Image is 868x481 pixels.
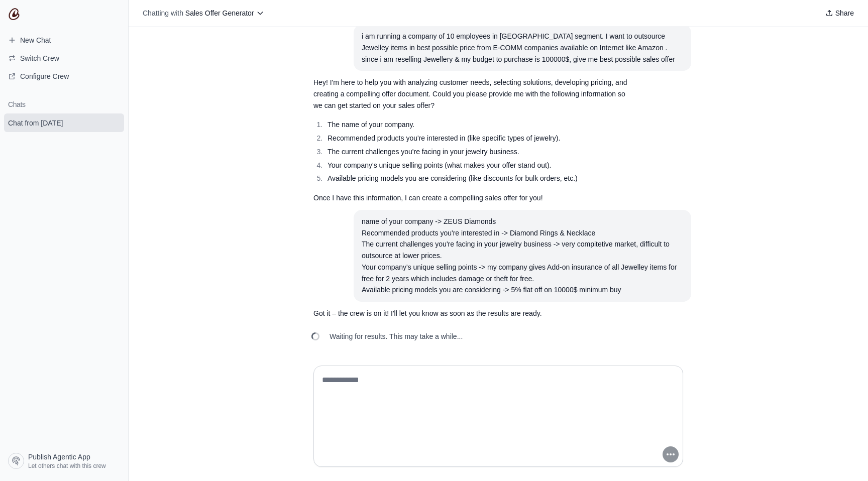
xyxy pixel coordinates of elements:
button: Switch Crew [4,50,124,66]
a: Publish Agentic App Let others chat with this crew [4,449,124,473]
span: Let others chat with this crew [28,462,106,470]
span: Switch Crew [20,53,59,63]
section: User message [354,210,691,302]
span: Chatting with [143,8,183,18]
span: Waiting for results. This may take a while... [330,331,463,341]
a: Configure Crew [4,68,124,84]
button: Share [821,6,858,20]
a: Chat from [DATE] [4,113,124,132]
span: Publish Agentic App [28,452,90,462]
span: Share [835,8,854,18]
span: Chat from [DATE] [8,118,63,128]
li: Your company's unique selling points (what makes your offer stand out). [324,160,635,171]
p: Hey! I'm here to help you with analyzing customer needs, selecting solutions, developing pricing,... [313,77,635,111]
li: Recommended products you're interested in (like specific types of jewelry). [324,133,635,144]
section: Response [305,71,643,210]
section: Response [305,302,643,325]
p: Got it – the crew is on it! I'll let you know as soon as the results are ready. [313,308,635,319]
li: Available pricing models you are considering (like discounts for bulk orders, etc.) [324,173,635,184]
li: The name of your company. [324,119,635,131]
div: i am running a company of 10 employees in [GEOGRAPHIC_DATA] segment. I want to outsource Jewelley... [362,31,683,65]
li: The current challenges you're facing in your jewelry business. [324,146,635,158]
span: Sales Offer Generator [185,9,254,17]
img: CrewAI Logo [8,8,20,20]
a: New Chat [4,32,124,48]
button: Chatting with Sales Offer Generator [139,6,268,20]
section: User message [354,25,691,71]
div: name of your company -> ZEUS Diamonds Recommended products you're interested in -> Diamond Rings ... [362,216,683,296]
span: Configure Crew [20,71,69,81]
span: New Chat [20,35,51,45]
p: Once I have this information, I can create a compelling sales offer for you! [313,192,635,204]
